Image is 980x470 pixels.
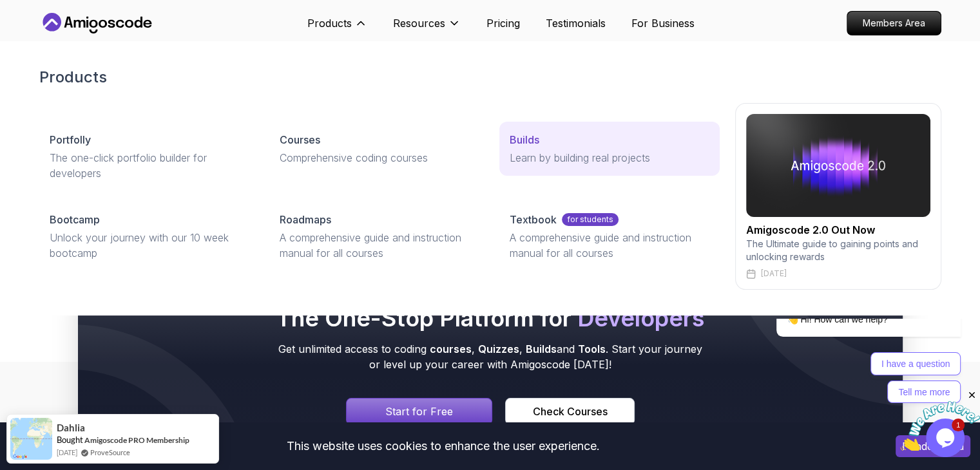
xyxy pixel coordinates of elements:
[269,202,489,271] a: RoadmapsA comprehensive guide and instruction manual for all courses
[39,122,259,191] a: PortfollyThe one-click portfolio builder for developers
[735,103,941,290] a: amigoscode 2.0Amigoscode 2.0 Out NowThe Ultimate guide to gaining points and unlocking rewards[DATE]
[280,150,479,165] p: Comprehensive coding courses
[847,12,941,35] p: Members Area
[746,222,930,238] h2: Amigoscode 2.0 Out Now
[896,435,970,457] button: Accept cookies
[135,33,226,57] button: I have a question
[307,15,367,41] button: Products
[50,230,249,261] p: Unlock your journey with our 10 week bootcamp
[526,343,557,355] span: Builds
[735,319,967,412] iframe: chat widget
[505,398,634,425] a: Courses page
[578,343,606,355] span: Tools
[505,398,634,425] button: Check Courses
[478,343,519,355] span: Quizzes
[499,122,719,176] a: BuildsLearn by building real projects
[510,230,709,261] p: A comprehensive guide and instruction manual for all courses
[90,447,130,458] a: ProveSource
[50,132,91,147] p: Portfolly
[510,132,539,147] p: Builds
[274,305,707,331] h2: The One-Stop Platform for
[577,304,704,332] span: Developers
[900,390,980,451] iframe: chat widget
[532,404,607,419] div: Check Courses
[57,422,85,433] span: Dahlia
[57,447,77,458] span: [DATE]
[280,212,331,227] p: Roadmaps
[39,67,941,88] h2: Products
[393,15,461,41] button: Resources
[10,432,876,460] div: This website uses cookies to enhance the user experience.
[393,15,445,31] p: Resources
[761,268,787,279] p: [DATE]
[39,202,259,271] a: BootcampUnlock your journey with our 10 week bootcamp
[430,343,472,355] span: courses
[10,418,52,460] img: provesource social proof notification image
[152,62,226,85] button: Tell me more
[631,15,695,31] a: For Business
[499,202,719,271] a: Textbookfor studentsA comprehensive guide and instruction manual for all courses
[746,114,930,217] img: amigoscode 2.0
[274,341,707,372] p: Get unlimited access to coding , , and . Start your journey or level up your career with Amigosco...
[307,15,352,31] p: Products
[486,15,520,31] a: Pricing
[280,132,320,147] p: Courses
[510,150,709,165] p: Learn by building real projects
[57,435,83,445] span: Bought
[50,212,100,227] p: Bootcamp
[510,212,557,227] p: Textbook
[280,230,479,261] p: A comprehensive guide and instruction manual for all courses
[346,398,493,425] a: Signin page
[385,404,453,419] p: Start for Free
[746,238,930,263] p: The Ultimate guide to gaining points and unlocking rewards
[562,213,619,226] p: for students
[269,122,489,176] a: CoursesComprehensive coding courses
[546,15,606,31] a: Testimonials
[50,150,249,181] p: The one-click portfolio builder for developers
[847,11,941,35] a: Members Area
[84,435,189,445] a: Amigoscode PRO Membership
